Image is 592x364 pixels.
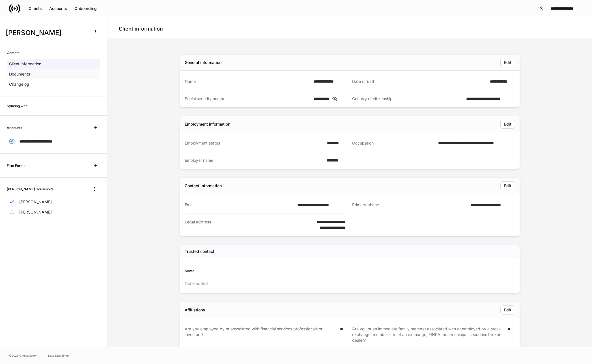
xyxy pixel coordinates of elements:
[9,61,41,67] p: Client information
[185,183,222,189] div: Contact information
[185,202,294,208] div: Email
[7,103,27,109] h6: Syncing with
[185,249,214,254] h5: Trusted contact
[185,140,324,146] div: Employment status
[7,207,100,217] a: [PERSON_NAME]
[185,326,337,343] div: Are you employed by or associated with financial services professionals or investors?
[185,79,310,84] div: Name
[74,7,97,10] div: Onboarding
[500,181,515,190] button: Edit
[7,186,53,192] h6: [PERSON_NAME] Household
[49,7,67,10] div: Accounts
[185,268,350,273] div: Name
[119,25,163,32] h4: Client information
[7,79,100,89] a: Changelog
[180,277,520,290] div: None added
[352,140,435,146] div: Occupation
[504,122,511,126] div: Edit
[48,353,69,358] a: Data Disclaimer
[185,121,230,127] div: Employment information
[352,96,463,102] div: Country of citizenship
[185,307,205,313] div: Affiliations
[500,305,515,315] button: Edit
[25,4,46,13] button: Clients
[185,96,310,102] div: Social security number
[500,58,515,67] button: Edit
[352,326,504,343] div: Are you or an immediate family member associated with or employed by a stock exchange, member fir...
[19,209,52,215] p: [PERSON_NAME]
[185,158,323,163] div: Employer name
[504,61,511,64] div: Edit
[7,125,22,130] h6: Accounts
[29,7,42,10] div: Clients
[46,4,71,13] button: Accounts
[7,50,20,55] h6: Content
[71,4,100,13] button: Onboarding
[9,71,30,77] p: Documents
[7,163,25,168] h6: Firm Forms
[6,28,87,37] h3: [PERSON_NAME]
[9,353,37,358] span: © 2025 OneAdvisory
[352,79,486,84] div: Date of birth
[504,184,511,188] div: Edit
[9,81,29,87] p: Changelog
[185,219,302,231] div: Legal address
[7,197,100,207] a: [PERSON_NAME]
[7,59,100,69] a: Client information
[504,308,511,312] div: Edit
[352,202,468,208] div: Primary phone
[185,60,221,65] div: General information
[19,199,52,205] p: [PERSON_NAME]
[7,69,100,79] a: Documents
[500,120,515,129] button: Edit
